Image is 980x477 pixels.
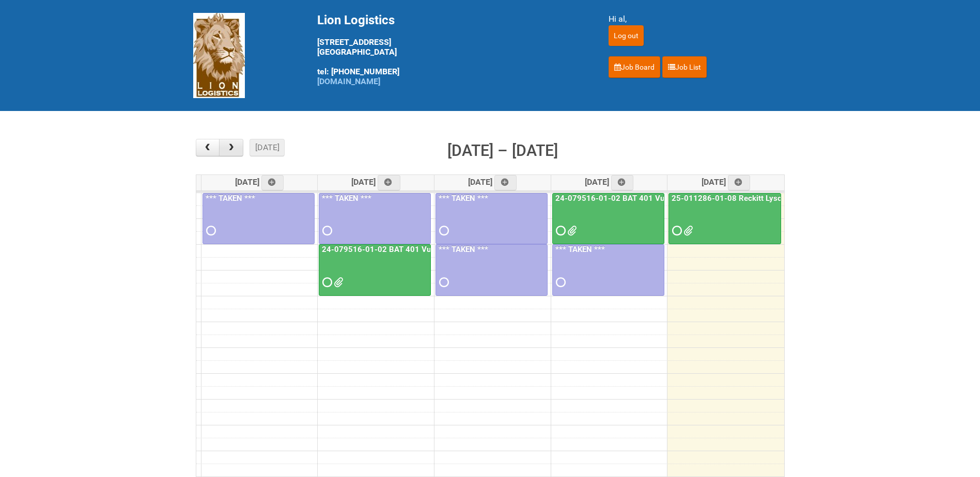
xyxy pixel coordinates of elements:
span: Requested [322,279,330,286]
a: 24-079516-01-02 BAT 401 Vuse Box RCT [552,193,664,245]
a: Add an event [728,175,751,190]
button: [DATE] [250,139,285,156]
span: Requested [439,279,446,286]
span: Lion Logistics [317,13,395,27]
a: 24-079516-01-02 BAT 401 Vuse Box RCT [320,245,474,254]
div: [STREET_ADDRESS] [GEOGRAPHIC_DATA] tel: [PHONE_NUMBER] [317,13,583,86]
span: [DATE] [351,177,400,187]
div: Hi al, [609,13,787,25]
span: [DATE] [235,177,284,187]
h2: [DATE] – [DATE] [447,139,558,163]
span: Requested [322,227,330,234]
span: GROUP 1000.jpg 24-079516-01 BAT 401 Vuse Box RCT - Address File - 3rd Batch 9.25.xlsx RAIBAT Vuse... [567,227,574,234]
a: Add an event [611,175,634,190]
a: 25-011286-01-08 Reckitt Lysol Laundry Scented - BLINDING (hold slot) [668,193,781,245]
span: Requested [556,279,563,286]
span: Requested [439,227,446,234]
a: 24-079516-01-02 BAT 401 Vuse Box RCT [553,194,707,203]
span: GROUP 1000.jpg RAIBAT Vuse Pro Box RCT Study - Pregnancy Test Letter - 11JUL2025.pdf 24-079516-01... [334,279,341,286]
span: Requested [672,227,679,234]
a: 24-079516-01-02 BAT 401 Vuse Box RCT [319,244,431,296]
a: 25-011286-01-08 Reckitt Lysol Laundry Scented - BLINDING (hold slot) [670,194,924,203]
a: [DOMAIN_NAME] [317,76,380,86]
a: Job Board [609,56,660,78]
a: Add an event [261,175,284,190]
a: Lion Logistics [193,50,245,60]
span: 25-011286-01 - MOR - Blinding (GLS386).xlsm [683,227,691,234]
span: [DATE] [702,177,751,187]
a: Add an event [378,175,400,190]
input: Log out [609,25,644,46]
span: [DATE] [585,177,634,187]
img: Lion Logistics [193,13,245,98]
span: Requested [206,227,213,234]
a: Add an event [494,175,517,190]
a: Job List [662,56,707,78]
span: [DATE] [468,177,517,187]
span: Requested [556,227,563,234]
